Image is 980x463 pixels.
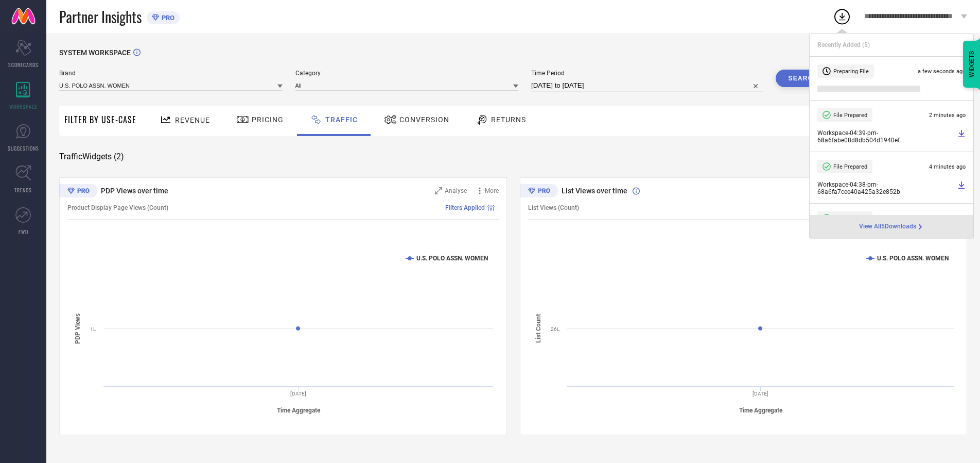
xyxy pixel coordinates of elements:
span: 4 minutes ago [929,163,966,170]
text: 26L [551,326,560,332]
span: SUGGESTIONS [8,144,39,152]
tspan: List Count [535,314,542,343]
span: Filters Applied [445,204,485,211]
span: Time Period [531,70,763,77]
span: File Prepared [833,163,867,170]
span: Revenue [175,116,210,124]
span: More [485,187,499,194]
a: Download [957,129,966,144]
span: Traffic [325,115,358,124]
span: Category [295,70,519,77]
a: Download [957,181,966,195]
span: SCORECARDS [8,61,39,69]
div: Premium [59,184,97,200]
span: SYSTEM WORKSPACE [59,48,131,57]
svg: Zoom [435,187,442,194]
text: U.S. POLO ASSN. WOMEN [877,255,949,262]
text: [DATE] [290,391,306,396]
span: Pricing [252,115,284,124]
span: Returns [491,115,526,124]
span: View All 5 Downloads [859,223,916,231]
span: WORKSPACE [9,103,38,110]
input: Select time period [531,79,763,92]
span: FWD [19,228,28,236]
span: a few seconds ago [918,68,966,75]
span: File Prepared [833,112,867,119]
span: TRENDS [14,186,32,194]
span: Analyse [445,187,467,194]
text: 1L [90,326,96,332]
span: Brand [59,70,283,77]
tspan: Time Aggregate [739,407,782,414]
span: PDP Views over time [101,187,168,195]
span: Workspace - 04:39-pm - 68a6fabe08d8db504d1940ef [817,129,955,144]
text: [DATE] [752,391,768,396]
span: Filter By Use-Case [64,113,136,126]
div: Open download list [833,7,851,26]
span: List Views over time [562,187,627,195]
span: List Views (Count) [528,204,579,211]
span: Preparing File [833,68,869,75]
span: Traffic Widgets ( 2 ) [59,152,124,162]
div: Premium [520,184,558,200]
a: View All5Downloads [859,223,924,231]
span: Product Display Page Views (Count) [67,204,168,211]
div: Open download page [859,223,924,231]
text: U.S. POLO ASSN. WOMEN [416,255,488,262]
span: PRO [159,14,174,22]
span: Workspace - 04:38-pm - 68a6fa7cee40a425a32e852b [817,181,955,195]
span: | [497,204,499,211]
tspan: Time Aggregate [277,407,321,414]
button: Search [776,70,831,87]
span: Conversion [399,115,449,124]
span: 2 minutes ago [929,112,966,119]
tspan: PDP Views [74,313,81,343]
span: Partner Insights [59,6,142,27]
span: Recently Added ( 5 ) [817,41,870,48]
